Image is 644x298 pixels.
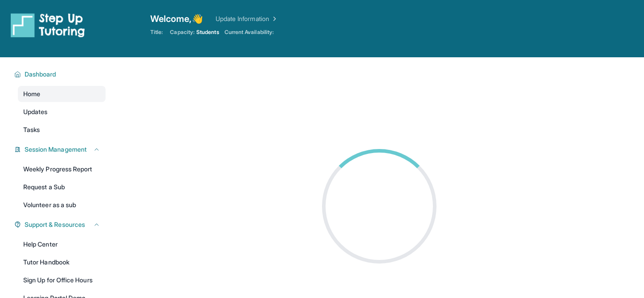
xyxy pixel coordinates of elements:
[18,86,106,102] a: Home
[150,13,203,25] span: Welcome, 👋
[25,220,85,229] span: Support & Resources
[21,220,100,229] button: Support & Resources
[216,14,278,23] a: Update Information
[196,29,219,36] span: Students
[18,197,106,213] a: Volunteer as a sub
[25,145,87,154] span: Session Management
[150,29,163,36] span: Title:
[18,122,106,138] a: Tasks
[225,29,274,36] span: Current Availability:
[18,272,106,288] a: Sign Up for Office Hours
[18,254,106,270] a: Tutor Handbook
[21,145,100,154] button: Session Management
[23,125,40,134] span: Tasks
[23,107,48,116] span: Updates
[21,70,100,79] button: Dashboard
[18,179,106,195] a: Request a Sub
[23,89,40,98] span: Home
[18,161,106,177] a: Weekly Progress Report
[25,70,56,79] span: Dashboard
[18,104,106,120] a: Updates
[269,14,278,23] img: Chevron Right
[11,13,85,38] img: logo
[18,236,106,252] a: Help Center
[170,29,195,36] span: Capacity:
